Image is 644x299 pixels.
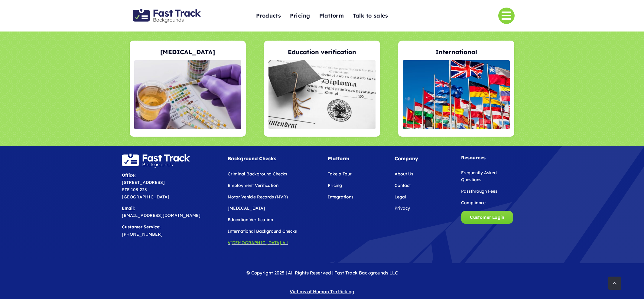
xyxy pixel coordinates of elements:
[461,188,497,194] a: Passthrough Fees
[395,205,410,211] a: Privacy
[122,224,161,230] b: Customer Service:
[353,9,388,22] a: Talk to sales
[290,289,354,294] a: Victims of Human Trafficking
[319,9,344,22] a: Platform
[328,194,353,200] a: Integrations
[461,211,513,224] a: Customer Login
[228,240,230,245] a: V
[122,172,169,199] span: [STREET_ADDRESS] STE 103-223 [GEOGRAPHIC_DATA]
[228,183,278,188] a: Employment Verification
[226,1,418,31] nav: One Page
[228,194,288,200] a: Motor Vehicle Records (MVR)
[228,171,287,177] a: Criminal Background Checks
[319,11,344,21] span: Platform
[290,11,310,21] span: Pricing
[228,205,265,211] a: [MEDICAL_DATA]
[470,215,504,220] span: Customer Login
[228,217,273,222] a: Education Verification
[256,11,281,21] span: Products
[246,270,398,276] span: © Copyright 2025 | All Rights Reserved | Fast Track Backgrounds LLC
[133,8,201,15] a: Fast Track Backgrounds Logo
[133,9,201,23] img: Fast Track Backgrounds Logo
[290,9,310,22] a: Pricing
[122,213,200,218] span: [EMAIL_ADDRESS][DOMAIN_NAME]
[228,155,276,161] strong: Background Checks
[461,154,486,161] strong: Resources
[122,231,163,237] span: [PHONE_NUMBER]
[461,170,497,183] a: Frequently Asked Questions
[498,8,515,24] a: Link to #
[122,153,190,159] a: FastTrackLogo-Reverse@2x
[353,11,388,21] span: Talk to sales
[461,200,486,205] a: Compliance
[228,228,297,234] a: International Background Checks
[395,171,413,177] a: About Us
[395,194,406,200] a: Legal
[122,172,136,178] u: Office:
[328,155,349,161] strong: Platform
[328,183,342,188] a: Pricing
[395,183,411,188] a: Contact
[230,240,288,245] span: [DEMOGRAPHIC_DATA] All
[122,205,135,211] b: Email:
[328,171,352,177] a: Take a Tour
[395,155,418,161] strong: Company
